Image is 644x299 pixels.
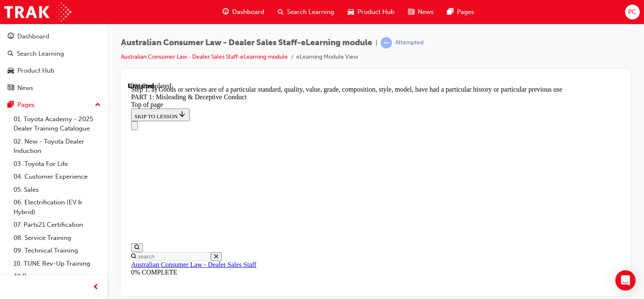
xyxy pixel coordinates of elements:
a: car-iconProduct Hub [341,3,401,21]
a: search-iconSearch Learning [271,3,341,21]
button: Pages [3,97,104,113]
a: 01. Toyota Academy - 2025 Dealer Training Catalogue [10,113,104,135]
span: search-icon [8,50,13,58]
button: PC [625,5,640,19]
div: PART 1: Misleading & Deceptive Conduct [3,11,493,19]
span: guage-icon [223,7,229,17]
a: Search Learning [3,46,104,62]
span: learningRecordVerb_ATTEMPT-icon [381,37,392,49]
div: Pages [17,100,35,110]
div: Dashboard [17,32,49,41]
div: Open Intercom Messenger [615,270,636,291]
div: 0% COMPLETE [3,186,493,194]
a: news-iconNews [401,3,440,21]
span: pages-icon [447,7,453,17]
a: 08. Service Training [10,231,104,245]
a: 09. Technical Training [10,244,104,257]
span: PC [628,7,636,17]
a: Australian Consumer Law - Dealer Sales Staff [3,179,129,186]
span: up-icon [95,100,101,111]
a: pages-iconPages [440,3,481,21]
a: 02. New - Toyota Dealer Induction [10,135,104,158]
span: Product Hub [357,7,394,17]
a: 10. TUNE Rev-Up Training [10,257,104,270]
button: Close navigation menu [3,39,10,48]
div: Search Learning [17,49,64,59]
div: Top of page [3,19,493,26]
a: 06. Electrification (EV & Hybrid) [10,196,104,218]
a: Australian Consumer Law - Dealer Sales Staff-eLearning module [121,53,288,60]
a: guage-iconDashboard [216,3,271,21]
span: guage-icon [8,33,14,41]
span: Pages [457,7,474,17]
span: News [418,7,434,17]
button: Open search menu [3,161,15,170]
span: prev-icon [93,282,99,293]
button: Close search menu [83,170,94,179]
input: Search [8,170,83,179]
a: 04. Customer Experience [10,170,104,183]
button: DashboardSearch LearningProduct HubNews [3,27,104,97]
span: Australian Consumer Law - Dealer Sales Staff-eLearning module [121,38,372,48]
img: Trak [4,3,71,22]
a: Dashboard [3,29,104,44]
li: eLearning Module View [296,52,358,62]
div: Product Hub [17,66,54,76]
button: SKIP TO LESSON [3,26,62,39]
a: 03. Toyota For Life [10,158,104,171]
div: Step 1. a) Goods or services are of a particular standard, quality, value, grade, composition, st... [3,3,493,11]
span: car-icon [348,7,354,17]
a: 05. Sales [10,183,104,196]
a: 07. Parts21 Certification [10,218,104,231]
span: search-icon [278,7,284,17]
span: news-icon [408,7,414,17]
span: news-icon [8,84,14,92]
a: All Pages [10,270,104,283]
span: SKIP TO LESSON [7,31,59,37]
span: car-icon [8,67,14,75]
a: News [3,80,104,96]
a: Product Hub [3,63,104,79]
div: Attempted [395,39,424,47]
span: Dashboard [232,7,264,17]
span: Search Learning [287,7,334,17]
span: | [376,38,377,48]
span: pages-icon [8,101,14,109]
div: News [17,83,33,93]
